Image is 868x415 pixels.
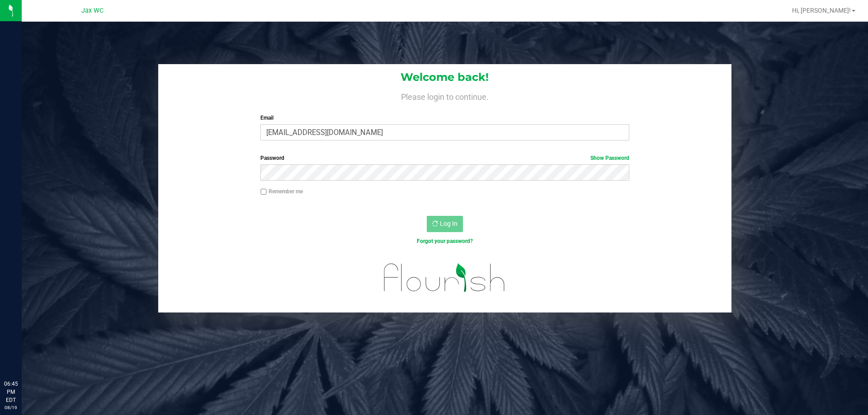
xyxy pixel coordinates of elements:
[4,404,18,411] p: 08/19
[260,187,303,196] label: Remember me
[792,7,851,14] span: Hi, [PERSON_NAME]!
[158,71,731,83] h1: Welcome back!
[373,255,516,301] img: flourish_logo.svg
[158,90,731,101] h4: Please login to continue.
[590,155,629,161] a: Show Password
[260,189,267,195] input: Remember me
[427,216,463,232] button: Log In
[4,380,18,404] p: 06:45 PM EDT
[81,7,104,14] span: Jax WC
[440,220,458,227] span: Log In
[417,238,473,244] a: Forgot your password?
[260,155,284,161] span: Password
[260,114,629,122] label: Email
